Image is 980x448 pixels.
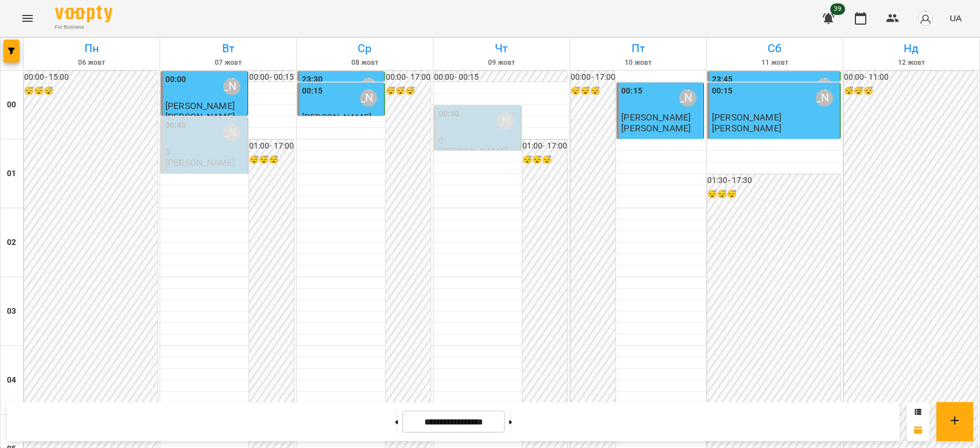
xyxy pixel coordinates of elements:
[917,10,933,26] img: avatar_s.png
[165,147,245,157] p: 0
[299,40,431,57] h6: Ср
[165,119,187,132] label: 00:45
[7,374,16,387] h6: 04
[249,140,294,153] h6: 01:00 - 17:00
[845,57,978,68] h6: 12 жовт
[439,108,460,120] label: 00:30
[302,73,323,86] label: 23:30
[621,112,691,123] span: [PERSON_NAME]
[24,85,157,98] h6: 😴😴😴
[572,57,704,68] h6: 10 жовт
[55,6,113,22] img: Voopty Logo
[7,167,16,180] h6: 01
[162,40,295,57] h6: Вт
[165,158,235,167] p: [PERSON_NAME]
[165,73,187,86] label: 00:00
[712,112,781,123] span: [PERSON_NAME]
[707,188,840,201] h6: 😴😴😴
[434,71,567,84] h6: 00:00 - 00:15
[14,5,41,32] button: Menu
[360,89,377,107] div: Бондарєва Валерія
[249,154,294,166] h6: 😴😴😴
[24,71,157,84] h6: 00:00 - 15:00
[712,73,733,86] label: 23:45
[816,89,833,107] div: Бондарєва Валерія
[844,71,977,84] h6: 00:00 - 11:00
[25,57,158,68] h6: 06 жовт
[950,12,962,24] span: UA
[435,57,568,68] h6: 09 жовт
[621,123,691,133] p: [PERSON_NAME]
[249,71,294,84] h6: 00:00 - 00:15
[679,89,696,107] div: Бондарєва Валерія
[708,57,841,68] h6: 11 жовт
[162,57,295,68] h6: 07 жовт
[572,40,704,57] h6: Пт
[945,7,966,29] button: UA
[302,85,323,98] label: 00:15
[165,112,235,122] p: [PERSON_NAME]
[845,40,978,57] h6: Нд
[223,124,241,141] div: Бондарєва Валерія
[712,85,733,98] label: 00:15
[522,154,567,166] h6: 😴😴😴
[360,78,377,95] div: Бондарєва Валерія
[439,135,518,145] p: 0
[223,78,241,95] div: Бондарєва Валерія
[497,112,514,130] div: Бондарєва Валерія
[25,40,158,57] h6: Пн
[571,85,615,98] h6: 😴😴😴
[386,85,431,98] h6: 😴😴😴
[299,57,431,68] h6: 08 жовт
[7,305,16,318] h6: 03
[7,99,16,111] h6: 00
[55,24,113,31] span: For Business
[439,146,508,156] p: [PERSON_NAME]
[830,3,845,15] span: 39
[708,40,841,57] h6: Сб
[712,123,781,133] p: [PERSON_NAME]
[302,112,371,123] span: [PERSON_NAME]
[7,236,16,249] h6: 02
[386,71,431,84] h6: 00:00 - 17:00
[621,85,642,98] label: 00:15
[816,78,833,95] div: Бондарєва Валерія
[435,40,568,57] h6: Чт
[844,85,977,98] h6: 😴😴😴
[571,71,615,84] h6: 00:00 - 17:00
[522,140,567,153] h6: 01:00 - 17:00
[707,174,840,187] h6: 01:30 - 17:30
[165,100,235,111] span: [PERSON_NAME]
